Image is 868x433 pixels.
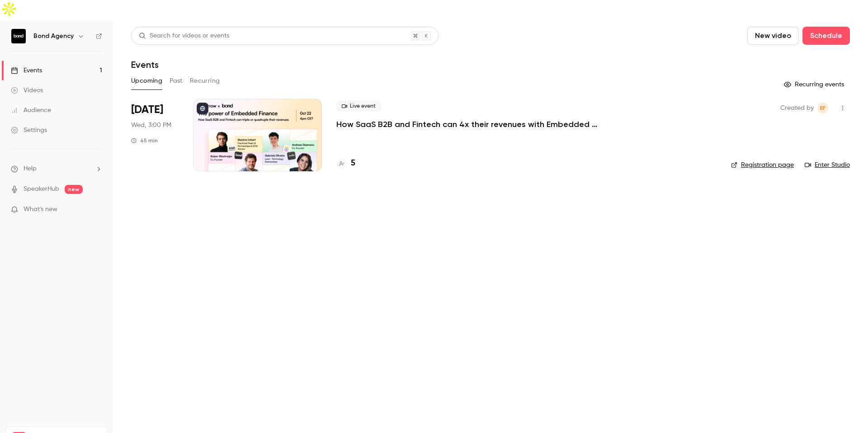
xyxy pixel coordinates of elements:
span: Wed, 3:00 PM [131,121,171,130]
div: Settings [11,126,47,135]
a: Registration page [731,160,794,169]
button: Upcoming [131,74,162,88]
span: EF [820,103,826,113]
button: Recurring events [780,77,850,92]
img: Bond Agency [11,29,26,43]
span: Help [24,164,37,174]
a: How SaaS B2B and Fintech can 4x their revenues with Embedded Finance [336,119,608,130]
span: What's new [24,205,57,214]
button: Schedule [802,27,850,45]
button: New video [747,27,799,45]
a: 5 [336,157,355,169]
div: Videos [11,86,43,95]
span: [DATE] [131,103,163,117]
button: Recurring [190,74,220,88]
h6: Bond Agency [33,32,74,41]
a: SpeakerHub [24,184,59,194]
h1: Events [131,59,159,70]
span: Created by [780,103,814,113]
a: Enter Studio [805,160,850,169]
div: Search for videos or events [139,31,229,41]
span: Live event [336,101,381,112]
h4: 5 [351,157,355,169]
div: Events [11,66,42,75]
span: new [65,185,83,194]
div: 45 min [131,137,158,144]
div: Oct 22 Wed, 3:00 PM (Europe/Lisbon) [131,99,179,171]
div: Audience [11,106,51,115]
li: help-dropdown-opener [11,164,102,174]
span: Eva Fayemi [817,103,828,113]
button: Past [170,74,183,88]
